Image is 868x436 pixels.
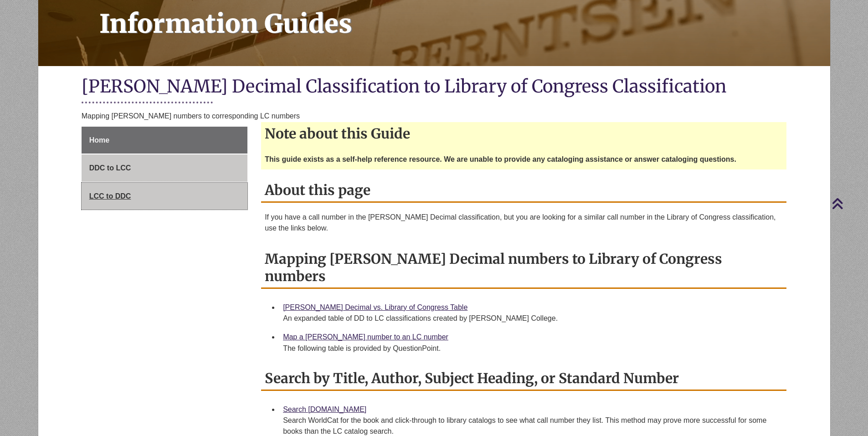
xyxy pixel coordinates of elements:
[283,343,779,354] div: The following table is provided by QuestionPoint.
[265,212,783,234] p: If you have a call number in the [PERSON_NAME] Decimal classification, but you are looking for a ...
[89,192,131,200] span: LCC to DDC
[265,155,736,163] strong: This guide exists as a self-help reference resource. We are unable to provide any cataloging assi...
[82,127,247,210] div: Guide Page Menu
[82,75,787,99] h1: [PERSON_NAME] Decimal Classification to Library of Congress Classification
[261,367,786,391] h2: Search by Title, Author, Subject Heading, or Standard Number
[283,333,448,341] a: Map a [PERSON_NAME] number to an LC number
[283,405,366,413] a: Search [DOMAIN_NAME]
[89,136,109,144] span: Home
[283,303,467,311] a: [PERSON_NAME] Decimal vs. Library of Congress Table
[261,179,786,203] h2: About this page
[89,164,131,172] span: DDC to LCC
[82,154,247,182] a: DDC to LCC
[261,247,786,289] h2: Mapping [PERSON_NAME] Decimal numbers to Library of Congress numbers
[283,313,779,324] div: An expanded table of DD to LC classifications created by [PERSON_NAME] College.
[82,112,300,120] span: Mapping [PERSON_NAME] numbers to corresponding LC numbers
[832,197,866,210] a: Back to Top
[261,122,786,145] h2: Note about this Guide
[82,183,247,210] a: LCC to DDC
[82,127,247,154] a: Home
